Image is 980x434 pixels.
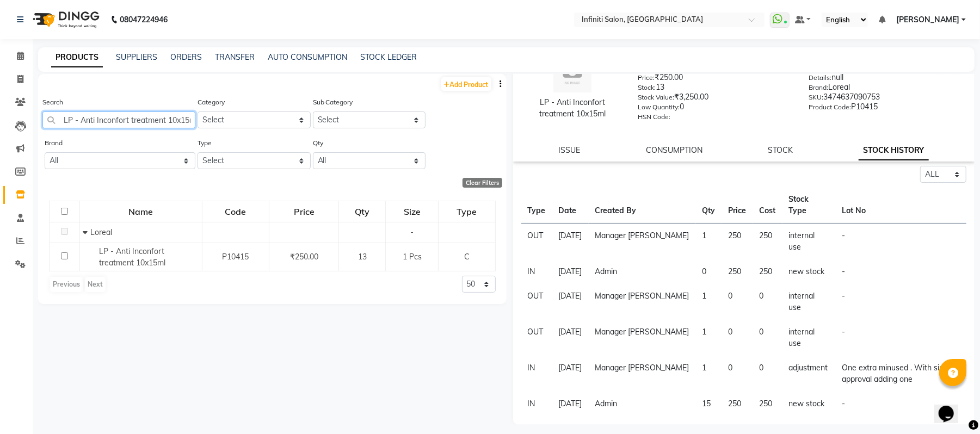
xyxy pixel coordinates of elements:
label: Category [198,97,225,107]
span: LP - Anti Inconfort treatment 10x15ml [99,246,165,268]
td: - [835,259,966,284]
a: SUPPLIERS [116,52,157,62]
span: ₹250.00 [290,252,318,262]
td: internal use [782,320,836,356]
td: - [835,224,966,260]
div: LP - Anti Inconfort treatment 10x15ml [524,97,622,120]
label: Price: [638,73,655,83]
td: 250 [753,224,782,260]
th: Type [521,187,552,224]
td: 250 [722,224,753,260]
label: Brand: [809,83,829,92]
label: Stock Value: [638,92,674,102]
td: Admin [589,392,696,416]
label: Qty [313,138,323,148]
label: Low Quantity: [638,102,680,112]
td: - [835,320,966,356]
td: [DATE] [552,392,589,416]
div: P10415 [809,101,964,116]
a: ISSUE [559,145,581,155]
div: Clear Filters [463,178,502,188]
th: Lot No [835,187,966,224]
td: 0 [722,356,753,392]
td: Manager [PERSON_NAME] [589,284,696,320]
span: C [464,252,470,262]
th: Price [722,187,753,224]
td: 250 [722,392,753,416]
a: STOCK LEDGER [360,52,417,62]
td: Manager [PERSON_NAME] [589,356,696,392]
td: adjustment [782,356,836,392]
td: 250 [753,259,782,284]
b: 08047224946 [120,4,168,35]
th: Cost [753,187,782,224]
div: Qty [340,202,385,221]
a: STOCK [768,145,793,155]
td: OUT [521,320,552,356]
a: AUTO CONSUMPTION [268,52,347,62]
td: Admin [589,259,696,284]
td: 0 [753,320,782,356]
td: 1 [696,320,722,356]
div: 3474637090753 [809,91,964,107]
div: ₹250.00 [638,72,792,87]
div: null [809,72,964,87]
a: TRANSFER [215,52,255,62]
td: 1 [696,224,722,260]
input: Search by product name or code [42,111,195,128]
th: Stock Type [782,187,836,224]
td: new stock [782,259,836,284]
iframe: chat widget [934,390,969,423]
label: Sub Category [313,97,353,107]
a: PRODUCTS [51,48,103,67]
a: ORDERS [170,52,202,62]
td: 0 [722,320,753,356]
td: 1 [696,284,722,320]
td: 250 [722,259,753,284]
td: internal use [782,284,836,320]
div: 0 [638,101,792,116]
td: [DATE] [552,320,589,356]
div: Price [270,202,338,221]
div: Name [81,202,201,221]
label: HSN Code: [638,112,670,122]
td: internal use [782,224,836,260]
span: 1 Pcs [403,252,422,262]
div: ₹3,250.00 [638,91,792,107]
span: Loreal [90,227,112,237]
span: P10415 [222,252,249,262]
td: - [835,392,966,416]
td: 0 [722,284,753,320]
td: Manager [PERSON_NAME] [589,320,696,356]
td: [DATE] [552,259,589,284]
td: OUT [521,284,552,320]
label: Details: [809,73,832,83]
td: 250 [753,392,782,416]
th: Qty [696,187,722,224]
td: 0 [753,356,782,392]
div: Type [439,202,494,221]
span: Collapse Row [83,227,90,237]
td: 15 [696,392,722,416]
td: 1 [696,356,722,392]
a: Add Product [441,77,491,91]
td: IN [521,259,552,284]
div: Loreal [809,82,964,97]
td: OUT [521,224,552,260]
td: Manager [PERSON_NAME] [589,224,696,260]
div: Code [203,202,268,221]
label: Type [198,138,212,148]
label: Search [42,97,63,107]
a: STOCK HISTORY [859,141,929,160]
td: - [835,284,966,320]
td: [DATE] [552,356,589,392]
img: logo [28,4,102,35]
td: 0 [696,259,722,284]
td: IN [521,356,552,392]
td: [DATE] [552,284,589,320]
label: SKU: [809,92,824,102]
label: Product Code: [809,102,852,112]
td: [DATE] [552,224,589,260]
label: Brand [45,138,63,148]
span: - [410,227,414,237]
